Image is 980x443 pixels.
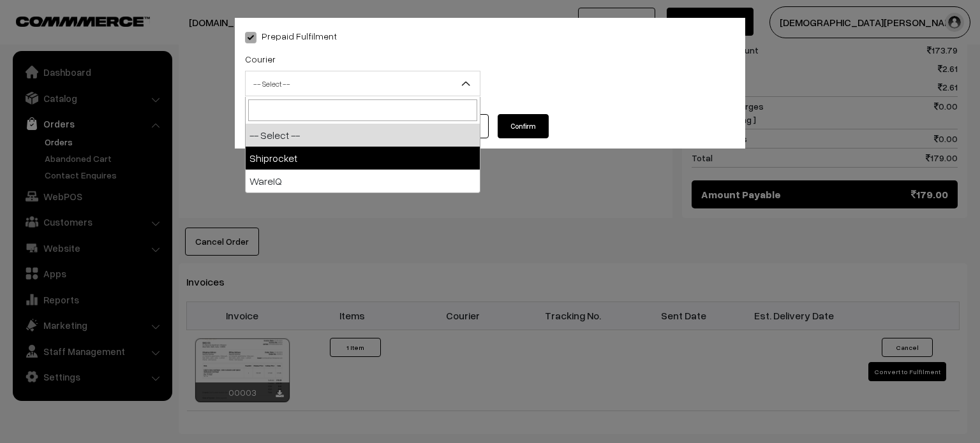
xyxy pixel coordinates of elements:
[245,29,337,43] label: Prepaid Fulfilment
[498,114,549,138] button: Confirm
[245,52,276,66] label: Courier
[246,147,480,170] li: Shiprocket
[246,124,480,147] li: -- Select --
[246,73,480,95] span: -- Select --
[246,170,480,192] li: WareIQ
[245,71,480,96] span: -- Select --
